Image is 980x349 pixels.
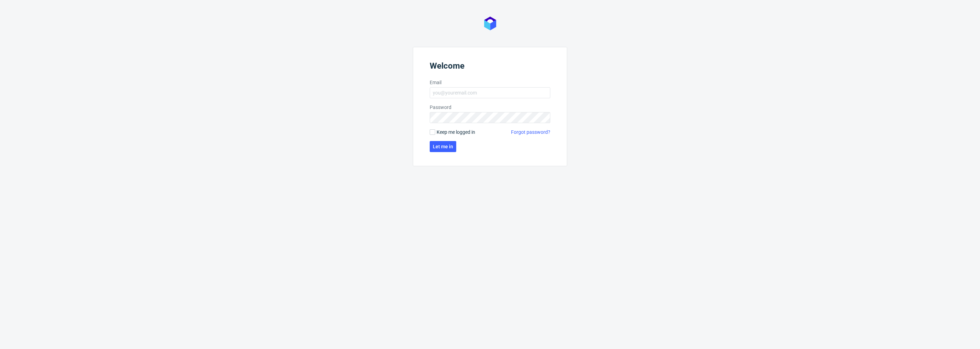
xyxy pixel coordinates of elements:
span: Let me in [433,144,453,149]
button: Let me in [430,141,456,152]
a: Forgot password? [511,129,550,136]
span: Keep me logged in [437,129,475,136]
label: Email [430,79,550,86]
label: Password [430,104,550,111]
input: you@youremail.com [430,87,550,98]
header: Welcome [430,61,550,73]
